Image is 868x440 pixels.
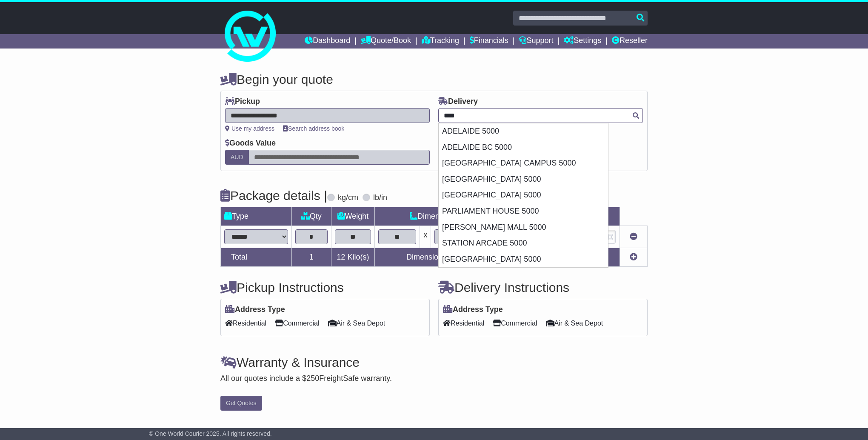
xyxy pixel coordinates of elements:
[443,305,503,314] label: Address Type
[373,193,387,203] label: lb/in
[337,253,345,261] span: 12
[546,317,603,330] span: Air & Sea Depot
[225,317,266,330] span: Residential
[220,280,430,294] h4: Pickup Instructions
[292,207,331,226] td: Qty
[225,305,285,314] label: Address Type
[375,207,533,226] td: Dimensions (L x W x H)
[439,140,608,156] div: ADELAIDE BC 5000
[220,72,648,86] h4: Begin your quote
[225,97,260,106] label: Pickup
[225,125,274,132] a: Use my address
[292,248,331,267] td: 1
[439,187,608,203] div: [GEOGRAPHIC_DATA] 5000
[225,139,276,148] label: Goods Value
[221,248,292,267] td: Total
[331,248,375,267] td: Kilo(s)
[439,171,608,188] div: [GEOGRAPHIC_DATA] 5000
[439,203,608,220] div: PARLIAMENT HOUSE 5000
[220,374,648,383] div: All our quotes include a $ FreightSafe warranty.
[221,207,292,226] td: Type
[439,220,608,236] div: [PERSON_NAME] MALL 5000
[564,34,601,49] a: Settings
[438,97,478,106] label: Delivery
[331,207,375,226] td: Weight
[422,34,459,49] a: Tracking
[612,34,648,49] a: Reseller
[420,226,431,248] td: x
[305,34,350,49] a: Dashboard
[306,374,319,383] span: 250
[338,193,358,203] label: kg/cm
[149,430,272,437] span: © One World Courier 2025. All rights reserved.
[439,251,608,268] div: [GEOGRAPHIC_DATA] 5000
[283,125,344,132] a: Search address book
[519,34,553,49] a: Support
[220,189,327,203] h4: Package details |
[375,248,533,267] td: Dimensions in Centimetre(s)
[443,317,484,330] span: Residential
[220,396,262,411] button: Get Quotes
[439,123,608,140] div: ADELAIDE 5000
[275,317,319,330] span: Commercial
[439,155,608,171] div: [GEOGRAPHIC_DATA] CAMPUS 5000
[470,34,508,49] a: Financials
[225,150,249,165] label: AUD
[328,317,385,330] span: Air & Sea Depot
[220,355,648,369] h4: Warranty & Insurance
[630,253,637,261] a: Add new item
[630,232,637,241] a: Remove this item
[439,235,608,251] div: STATION ARCADE 5000
[361,34,411,49] a: Quote/Book
[493,317,537,330] span: Commercial
[438,280,648,294] h4: Delivery Instructions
